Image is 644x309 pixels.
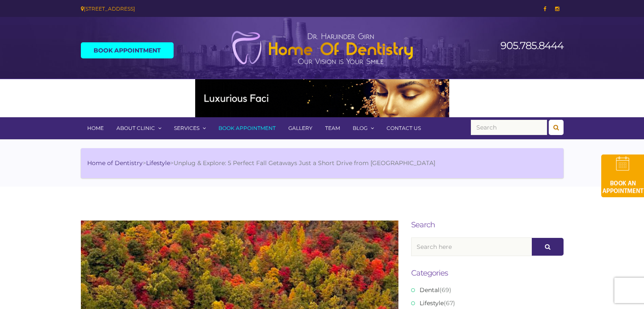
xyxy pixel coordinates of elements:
a: Gallery [282,117,319,139]
a: About Clinic [110,117,168,139]
a: Dental [420,286,439,294]
a: Team [319,117,346,139]
a: Blog [346,117,380,139]
span: Unplug & Explore: 5 Perfect Fall Getaways Just a Short Drive from [GEOGRAPHIC_DATA] [174,159,435,167]
li: > > [87,159,435,168]
img: Medspa-Banner-Virtual-Consultation-2-1.gif [195,79,449,117]
div: [STREET_ADDRESS] [81,4,316,13]
li: (69) [411,286,557,295]
a: Book Appointment [212,117,282,139]
a: Book Appointment [81,42,174,58]
a: Home [81,117,110,139]
img: Home of Dentistry [227,30,417,65]
a: Lifestyle [146,159,170,167]
img: book-an-appointment-hod-gld.png [601,154,644,197]
a: Lifestyle [420,299,444,307]
li: (67) [411,299,557,308]
a: Contact Us [380,117,427,139]
input: Search [471,120,547,135]
a: Home of Dentistry [87,159,143,167]
a: 905.785.8444 [500,39,564,52]
h3: Search [411,221,564,229]
input: Search here [411,237,532,256]
a: Services [168,117,212,139]
h3: Categories [411,269,564,277]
